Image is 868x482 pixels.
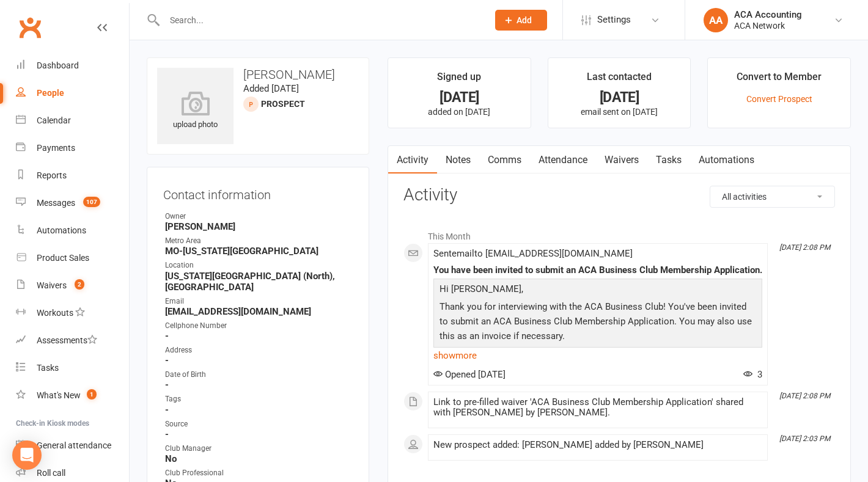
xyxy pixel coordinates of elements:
div: Metro Area [165,235,353,247]
div: New prospect added: [PERSON_NAME] added by [PERSON_NAME] [433,440,762,450]
div: Messages [37,198,75,208]
p: Please click the link below to continue. This link will be available for 7 days. [436,346,759,364]
a: Reports [16,162,129,189]
div: What's New [37,390,81,400]
span: 2 [75,279,84,290]
div: Waivers [37,280,67,290]
a: General attendance kiosk mode [16,432,129,459]
a: Comms [479,146,530,174]
div: Address [165,345,353,356]
div: Club Professional [165,467,353,479]
a: Messages 107 [16,189,129,217]
strong: [US_STATE][GEOGRAPHIC_DATA] (North), [GEOGRAPHIC_DATA] [165,271,353,293]
span: 107 [83,197,100,207]
a: Product Sales [16,244,129,272]
a: Attendance [530,146,596,174]
strong: - [165,355,353,366]
div: ACA Accounting [734,9,802,20]
div: AA [704,8,728,32]
a: Automations [16,217,129,244]
h3: [PERSON_NAME] [157,68,359,81]
a: Tasks [16,354,129,382]
div: Link to pre-filled waiver 'ACA Business Club Membership Application' shared with [PERSON_NAME] by... [433,397,762,418]
a: Activity [388,146,437,174]
input: Search... [161,12,479,29]
span: Settings [597,6,631,34]
span: Add [517,15,532,25]
div: ACA Network [734,20,802,31]
p: email sent on [DATE] [559,107,680,117]
a: Calendar [16,107,129,134]
div: Date of Birth [165,369,353,381]
div: Automations [37,225,86,235]
p: added on [DATE] [399,107,520,117]
a: Waivers 2 [16,272,129,299]
div: upload photo [157,91,234,131]
strong: MO-[US_STATE][GEOGRAPHIC_DATA] [165,246,353,257]
a: Payments [16,134,129,162]
div: Assessments [37,335,97,345]
a: Convert Prospect [746,94,812,104]
span: 1 [87,389,97,400]
div: Open Intercom Messenger [12,440,42,470]
a: show more [433,347,762,364]
div: [DATE] [559,91,680,104]
button: Add [495,10,547,31]
strong: - [165,330,353,341]
div: People [37,88,64,98]
div: Convert to Member [737,69,822,91]
span: 3 [743,369,762,380]
div: Product Sales [37,253,89,263]
div: Cellphone Number [165,320,353,332]
a: Automations [690,146,763,174]
div: Email [165,296,353,307]
time: Added [DATE] [243,83,299,94]
a: Dashboard [16,52,129,79]
div: Reports [37,170,67,180]
div: Source [165,418,353,430]
snap: prospect [261,99,305,109]
div: [DATE] [399,91,520,104]
a: Waivers [596,146,647,174]
div: Signed up [437,69,481,91]
strong: [PERSON_NAME] [165,221,353,232]
li: This Month [403,224,835,243]
span: Sent email to [EMAIL_ADDRESS][DOMAIN_NAME] [433,248,633,259]
div: Location [165,260,353,271]
i: [DATE] 2:08 PM [779,243,830,252]
span: Opened [DATE] [433,369,506,380]
strong: [EMAIL_ADDRESS][DOMAIN_NAME] [165,306,353,317]
i: [DATE] 2:08 PM [779,392,830,400]
a: Assessments [16,327,129,354]
h3: Activity [403,186,835,205]
div: Last contacted [587,69,652,91]
a: What's New1 [16,382,129,409]
div: Owner [165,211,353,222]
div: Club Manager [165,443,353,455]
a: Clubworx [15,12,45,43]
strong: - [165,429,353,440]
div: Payments [37,143,75,153]
strong: - [165,404,353,415]
strong: No [165,453,353,464]
div: You have been invited to submit an ACA Business Club Membership Application. [433,265,762,276]
a: People [16,79,129,107]
p: Hi [PERSON_NAME], [436,282,759,299]
div: Calendar [37,115,71,125]
div: General attendance [37,440,111,450]
div: Dashboard [37,60,79,70]
a: Notes [437,146,479,174]
a: Workouts [16,299,129,327]
i: [DATE] 2:03 PM [779,434,830,443]
h3: Contact information [163,183,353,202]
div: Tags [165,393,353,405]
div: Roll call [37,468,65,478]
a: Tasks [647,146,690,174]
p: Thank you for interviewing with the ACA Business Club! You've been invited to submit an ACA Busin... [436,299,759,346]
div: Tasks [37,363,59,373]
div: Workouts [37,308,73,318]
strong: - [165,379,353,390]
